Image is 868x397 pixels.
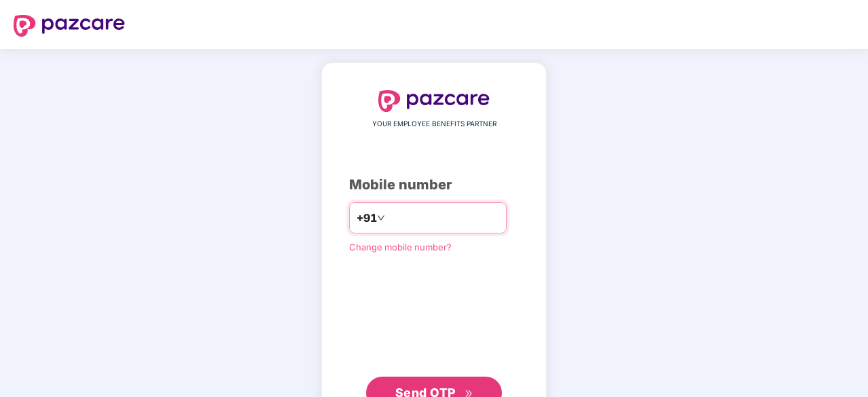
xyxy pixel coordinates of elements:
span: down [377,214,385,222]
img: logo [14,15,125,37]
div: Mobile number [349,174,519,195]
img: logo [378,90,490,112]
span: +91 [357,210,377,227]
a: Change mobile number? [349,242,452,252]
span: YOUR EMPLOYEE BENEFITS PARTNER [372,119,496,130]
